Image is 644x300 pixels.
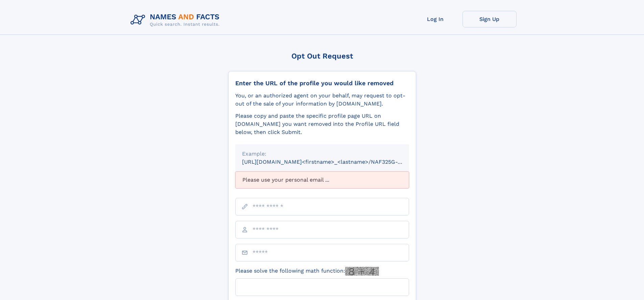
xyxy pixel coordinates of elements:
div: Please copy and paste the specific profile page URL on [DOMAIN_NAME] you want removed into the Pr... [235,112,409,136]
div: Opt Out Request [228,52,416,60]
img: Logo Names and Facts [128,11,225,29]
a: Sign Up [462,11,517,27]
label: Please solve the following math function: [235,267,379,276]
a: Log In [408,11,462,27]
div: Enter the URL of the profile you would like removed [235,79,409,87]
small: [URL][DOMAIN_NAME]<firstname>_<lastname>/NAF325G-xxxxxxxx [242,159,422,165]
div: Please use your personal email ... [235,171,409,188]
div: Example: [242,150,402,158]
div: You, or an authorized agent on your behalf, may request to opt-out of the sale of your informatio... [235,92,409,108]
